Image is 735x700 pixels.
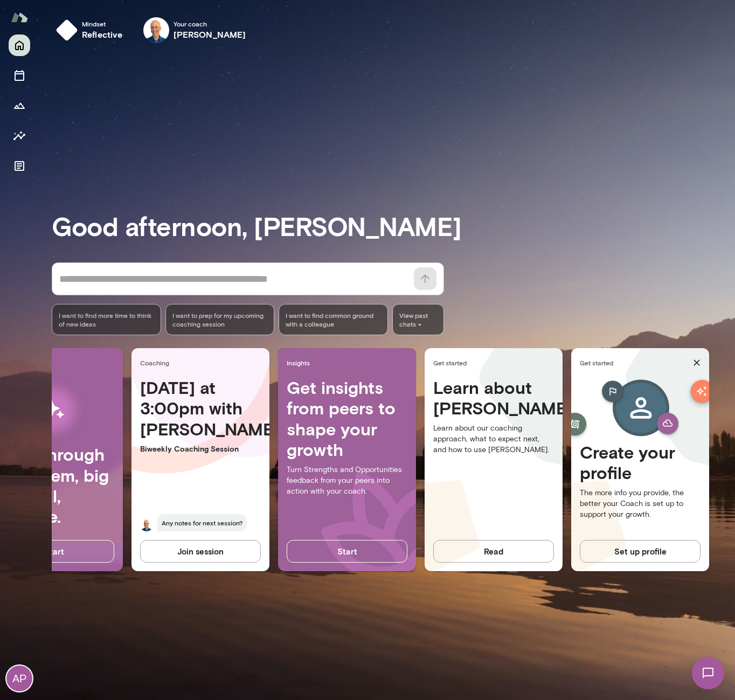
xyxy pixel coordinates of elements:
[433,377,554,419] h4: Learn about [PERSON_NAME]
[279,304,388,335] div: I want to find common ground with a colleague
[136,13,254,47] div: Mark LazenYour coach[PERSON_NAME]
[9,155,30,177] button: Documents
[9,95,30,116] button: Growth Plan
[9,125,30,147] button: Insights
[6,666,32,691] div: AP
[82,19,123,28] span: Mindset
[140,443,261,454] p: Biweekly Coaching Session
[157,514,247,531] span: Any notes for next session?
[392,304,444,335] span: View past chats ->
[140,358,265,367] span: Coaching
[165,304,275,335] div: I want to prep for my upcoming coaching session
[287,377,407,460] h4: Get insights from peers to shape your growth
[82,28,123,41] h6: reflective
[52,13,131,47] button: Mindsetreflective
[580,540,701,563] button: Set up profile
[140,377,261,439] h4: [DATE] at 3:00pm with [PERSON_NAME]
[287,465,407,497] p: Turn Strengths and Opportunities feedback from your peers into action with your coach.
[143,17,169,43] img: Mark Lazen
[580,358,689,367] span: Get started
[287,358,412,367] span: Insights
[52,304,161,335] div: I want to find more time to think of new ideas
[287,540,407,563] button: Start
[174,19,246,28] span: Your coach
[6,376,102,444] img: AI Workflows
[286,311,381,328] span: I want to find common ground with a colleague
[172,311,268,328] span: I want to prep for my upcoming coaching session
[174,28,246,41] h6: [PERSON_NAME]
[433,423,554,455] p: Learn about our coaching approach, what to expect next, and how to use [PERSON_NAME].
[56,19,78,41] img: mindset
[584,377,696,442] img: Create profile
[433,358,558,367] span: Get started
[59,311,154,328] span: I want to find more time to think of new ideas
[580,488,701,520] p: The more info you provide, the better your Coach is set up to support your growth.
[11,7,28,27] img: Mento
[140,518,153,531] img: Mark
[52,211,735,241] h3: Good afternoon, [PERSON_NAME]
[9,65,30,86] button: Sessions
[9,34,30,56] button: Home
[140,540,261,563] button: Join session
[580,442,701,483] h4: Create your profile
[433,540,554,563] button: Read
